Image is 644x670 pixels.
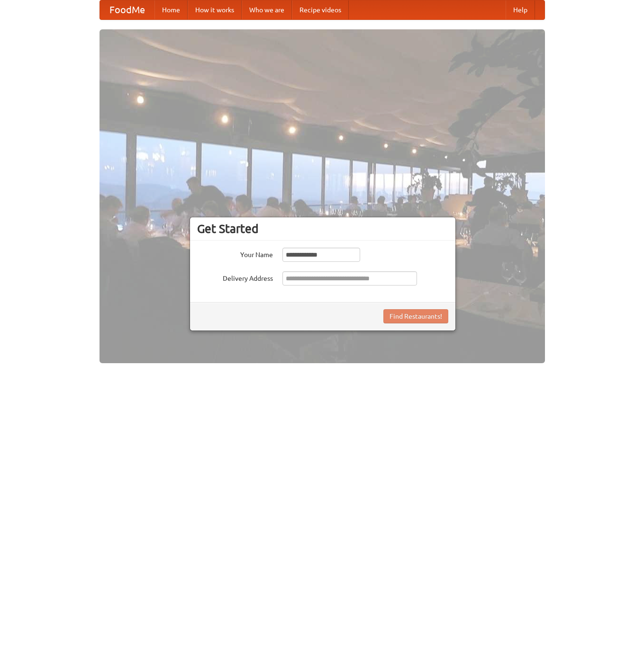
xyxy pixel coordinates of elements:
[383,309,448,323] button: Find Restaurants!
[197,222,448,236] h3: Get Started
[242,0,292,19] a: Who we are
[197,248,273,259] label: Your Name
[197,271,273,283] label: Delivery Address
[154,0,188,19] a: Home
[292,0,349,19] a: Recipe videos
[188,0,242,19] a: How it works
[506,0,535,19] a: Help
[100,0,154,19] a: FoodMe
